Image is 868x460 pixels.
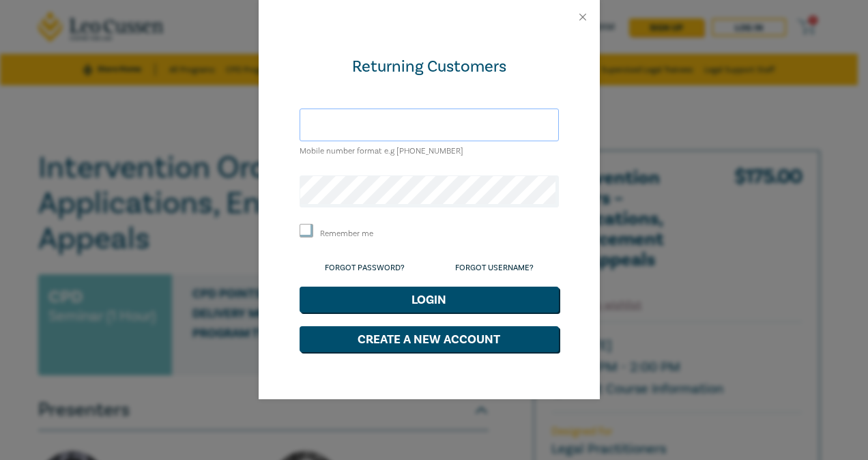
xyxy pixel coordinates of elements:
a: Forgot Password? [325,263,405,273]
a: Forgot Username? [455,263,534,273]
small: Mobile number format e.g [PHONE_NUMBER] [300,146,463,156]
button: Create a New Account [300,326,559,352]
div: Returning Customers [300,56,559,78]
button: Close [577,11,589,23]
button: Login [300,287,559,313]
label: Remember me [320,228,373,240]
input: Enter email or Mobile number [300,109,559,141]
